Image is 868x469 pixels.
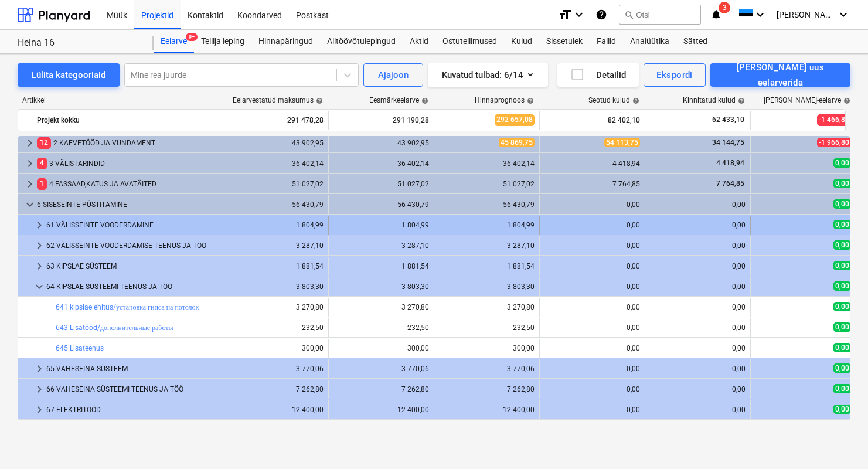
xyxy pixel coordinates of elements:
div: Hinnaprognoos [475,96,534,104]
span: keyboard_arrow_right [23,157,37,171]
div: 0,00 [650,200,746,209]
div: 4 FASSAAD,KATUS JA AVATÄITED [37,175,218,193]
span: 0,00 [833,220,851,229]
div: 0,00 [650,344,746,352]
div: 0,00 [544,344,640,352]
span: keyboard_arrow_right [32,403,46,417]
span: -1 966,80 [817,138,851,147]
div: [PERSON_NAME] uus eelarverida [723,60,838,91]
div: 66 VAHESEINA SÜSTEEMI TEENUS JA TÖÖ [46,380,218,399]
span: help [630,97,639,104]
span: help [736,97,745,104]
div: 4 418,94 [544,159,640,168]
a: Hinnapäringud [251,30,320,53]
div: 0,00 [544,221,640,229]
i: keyboard_arrow_down [753,8,767,22]
span: -1 466,80 [817,114,851,125]
span: help [841,97,850,104]
span: 54 113,75 [604,138,640,147]
div: 6 SISESEINTE PÜSTITAMINE [37,195,218,214]
div: 51 027,02 [439,180,535,188]
a: Alltöövõtulepingud [320,30,403,53]
button: Otsi [619,5,701,25]
div: 0,00 [544,242,640,250]
div: 0,00 [544,303,640,311]
div: 56 430,79 [439,200,535,209]
div: Ostutellimused [435,30,504,53]
button: Ekspordi [644,63,705,87]
div: 300,00 [228,344,324,352]
button: [PERSON_NAME] uus eelarverida [710,63,850,87]
span: 45 869,75 [499,138,535,147]
div: Artikkel [18,96,223,104]
div: 1 804,99 [228,221,324,229]
a: 641 kipslae ehitus/установка гипса на потолок [56,303,199,311]
span: 3 [719,2,730,13]
div: Heina 16 [18,37,139,49]
div: 64 KIPSLAE SÜSTEEMI TEENUS JA TÖÖ [46,277,218,296]
div: 56 430,79 [228,200,324,209]
a: 643 Lisatööd/дополнительные работы [56,324,173,332]
div: 0,00 [650,406,746,414]
div: 0,00 [650,221,746,229]
span: keyboard_arrow_down [23,198,37,212]
div: 36 402,14 [333,159,429,168]
div: 3 803,30 [439,283,535,291]
span: 0,00 [833,343,851,352]
div: 0,00 [544,324,640,332]
div: 3 270,80 [228,303,324,311]
span: 0,00 [833,281,851,291]
div: Eelarvestatud maksumus [233,96,323,104]
div: 0,00 [650,385,746,393]
div: 3 270,80 [333,303,429,311]
div: 36 402,14 [228,159,324,168]
div: 0,00 [544,262,640,270]
span: help [419,97,428,104]
div: 67 ELEKTRITÖÖD [46,400,218,419]
div: Detailid [570,67,626,83]
i: keyboard_arrow_down [836,8,850,22]
div: 3 287,10 [228,242,324,250]
button: Kuvatud tulbad:6/14 [428,63,548,87]
a: Sätted [676,30,714,53]
a: 645 Lisateenus [56,344,104,352]
i: format_size [558,8,572,22]
div: 0,00 [544,283,640,291]
div: 7 262,80 [333,385,429,393]
div: Projekt kokku [37,111,218,130]
div: 82 402,10 [544,111,640,130]
div: 51 027,02 [228,180,324,188]
span: 0,00 [833,179,851,188]
div: 0,00 [650,365,746,373]
div: Chat Widget [809,413,868,469]
span: help [314,97,323,104]
a: Failid [590,30,623,53]
div: 1 804,99 [439,221,535,229]
span: keyboard_arrow_right [32,382,46,396]
div: Analüütika [623,30,676,53]
div: 0,00 [650,242,746,250]
span: 0,00 [833,384,851,393]
div: Kinnitatud kulud [683,96,745,104]
div: 2 KAEVETÖÖD JA VUNDAMENT [37,134,218,152]
div: 36 402,14 [439,159,535,168]
div: 3 803,30 [333,283,429,291]
span: 4 418,94 [715,159,746,167]
div: 291 190,28 [333,111,429,130]
span: keyboard_arrow_right [32,218,46,232]
div: 51 027,02 [333,180,429,188]
span: 0,00 [833,240,851,250]
span: help [525,97,534,104]
a: Sissetulek [539,30,590,53]
a: Aktid [403,30,435,53]
span: 292 657,08 [495,114,535,125]
div: 300,00 [439,344,535,352]
span: 9+ [186,33,198,41]
span: 62 433,10 [711,115,746,125]
a: Kulud [504,30,539,53]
